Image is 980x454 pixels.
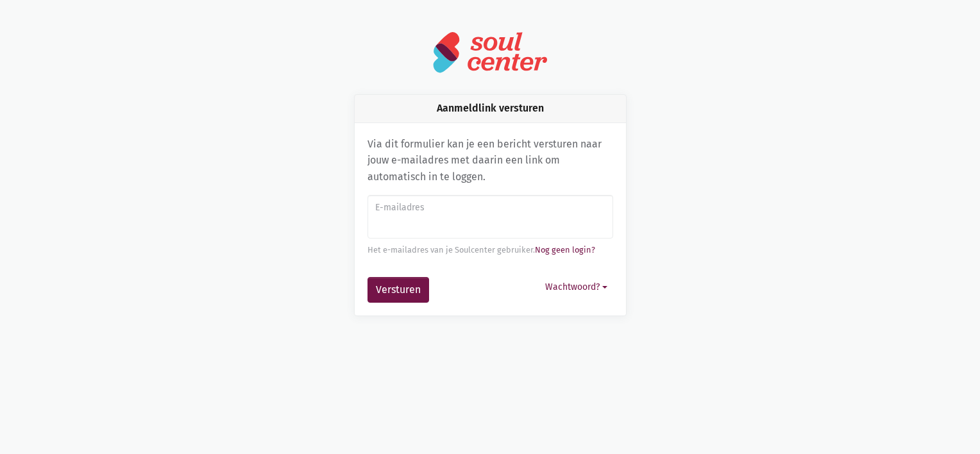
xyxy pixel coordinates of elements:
label: E-mailadres [375,201,604,215]
button: Versturen [367,277,429,303]
p: Via dit formulier kan je een bericht versturen naar jouw e-mailadres met daarin een link om autom... [367,136,613,185]
a: Nog geen login? [535,245,595,255]
button: Wachtwoord? [539,277,613,297]
div: Aanmeldlink versturen [355,95,626,122]
div: Het e-mailadres van je Soulcenter gebruiker. [367,244,613,256]
form: Aanmeldlink versturen [367,195,613,303]
img: logo-soulcenter-full.svg [432,31,548,74]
